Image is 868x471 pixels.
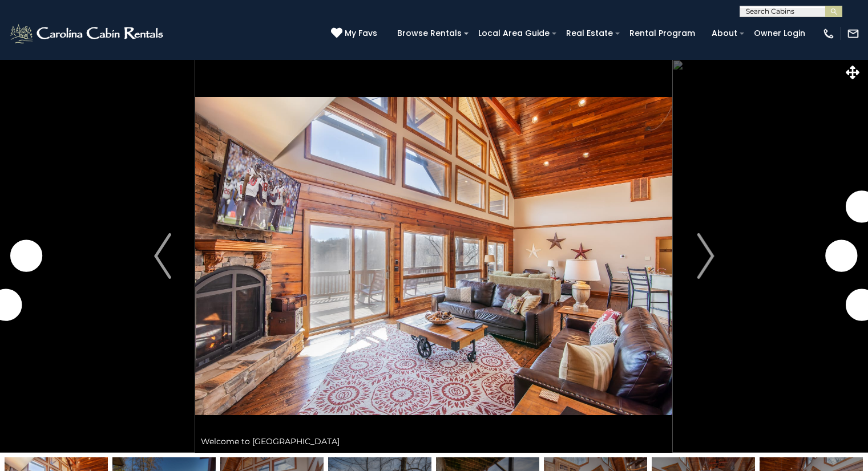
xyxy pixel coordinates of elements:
[673,59,738,453] button: Next
[560,25,619,42] a: Real Estate
[9,22,167,45] img: White-1-2.png
[391,25,467,42] a: Browse Rentals
[697,233,714,279] img: arrow
[345,27,377,39] span: My Favs
[130,59,196,453] button: Previous
[473,25,555,42] a: Local Area Guide
[331,27,380,40] a: My Favs
[822,27,835,40] img: phone-regular-white.png
[706,25,743,42] a: About
[624,25,701,42] a: Rental Program
[847,27,859,40] img: mail-regular-white.png
[154,233,171,279] img: arrow
[195,430,672,453] div: Welcome to [GEOGRAPHIC_DATA]
[748,25,811,42] a: Owner Login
